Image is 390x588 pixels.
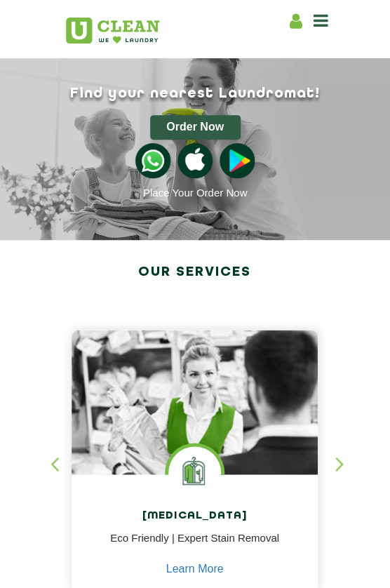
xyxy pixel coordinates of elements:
img: whatsappicon.png [135,143,170,178]
h4: [MEDICAL_DATA] [82,509,307,522]
h2: Our Services [65,260,325,285]
img: apple-icon.png [177,143,213,178]
img: playstoreicon.png [220,143,255,178]
button: Order Now [150,115,241,140]
a: Learn More [166,562,224,575]
img: UClean Laundry and Dry Cleaning [66,18,159,44]
img: Laundry Services near me [168,446,221,499]
a: Place Your Order Now [143,187,247,199]
p: Eco Friendly | Expert Stain Removal [82,530,307,561]
img: Drycleaners near me [72,330,318,528]
h1: Find your nearest Laundromat! [55,86,335,102]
